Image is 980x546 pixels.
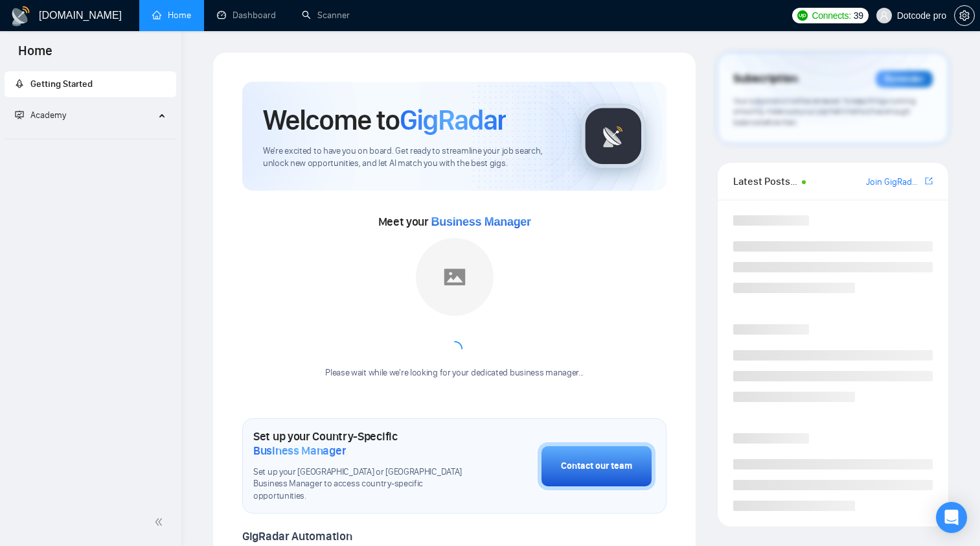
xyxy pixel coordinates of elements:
[400,102,506,137] span: GigRadar
[152,10,191,21] a: homeHome
[263,102,506,137] h1: Welcome to
[880,11,889,20] span: user
[30,78,93,89] span: Getting Started
[733,68,797,90] span: Subscription
[378,215,531,229] span: Meet your
[416,238,494,316] img: placeholder.png
[253,429,473,458] h1: Set up your Country-Specific
[955,10,974,21] span: setting
[253,466,473,503] span: Set up your [GEOGRAPHIC_DATA] or [GEOGRAPHIC_DATA] Business Manager to access country-specific op...
[954,10,975,21] a: setting
[302,10,350,21] a: searchScanner
[538,442,655,490] button: Contact our team
[797,10,808,21] img: upwork-logo.png
[812,8,850,23] span: Connects:
[925,176,933,186] span: export
[925,175,933,187] a: export
[954,5,975,26] button: setting
[15,110,66,121] span: Academy
[733,96,915,127] span: Your subscription will be renewed. To keep things running smoothly, make sure your payment method...
[154,516,167,528] span: double-left
[876,71,933,88] div: Reminder
[253,444,346,458] span: Business Manager
[8,42,63,69] span: Home
[242,529,352,543] span: GigRadar Automation
[317,367,591,379] div: Please wait while we're looking for your dedicated business manager...
[5,134,176,142] li: Academy Homepage
[15,110,24,119] span: fund-projection-screen
[866,175,922,189] a: Join GigRadar Slack Community
[854,8,863,23] span: 39
[10,6,31,27] img: logo
[431,215,531,228] span: Business Manager
[447,341,462,357] span: loading
[5,71,176,97] li: Getting Started
[15,79,24,88] span: rocket
[263,145,560,170] span: We're excited to have you on board. Get ready to streamline your job search, unlock new opportuni...
[30,110,66,121] span: Academy
[217,10,276,21] a: dashboardDashboard
[936,502,967,533] div: Open Intercom Messenger
[561,459,632,473] div: Contact our team
[733,173,798,189] span: Latest Posts from the GigRadar Community
[581,104,646,169] img: gigradar-logo.png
